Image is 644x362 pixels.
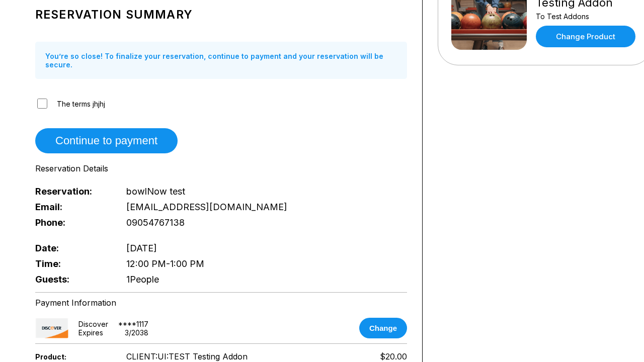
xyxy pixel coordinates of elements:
[35,186,110,197] span: Reservation:
[35,8,407,22] h1: Reservation Summary
[35,243,110,253] span: Date:
[126,274,159,285] span: 1 People
[78,328,103,337] div: Expires
[126,258,204,269] span: 12:00 PM - 1:00 PM
[35,258,110,269] span: Time:
[126,351,248,361] span: CLIENT:UI:TEST Testing Addon
[35,352,110,361] span: Product:
[35,202,110,212] span: Email:
[380,351,407,361] span: $20.00
[126,243,157,253] span: [DATE]
[35,128,178,153] button: Continue to payment
[536,12,638,21] div: To Test Addons
[126,202,287,212] span: [EMAIL_ADDRESS][DOMAIN_NAME]
[35,318,68,338] img: card
[35,163,407,173] div: Reservation Details
[35,217,110,228] span: Phone:
[35,274,110,285] span: Guests:
[536,26,635,47] a: Change Product
[359,318,407,338] button: Change
[126,217,185,228] span: 09054767138
[126,186,185,197] span: bowlNow test
[57,100,105,108] span: The terms jhjhj
[35,298,407,308] div: Payment Information
[125,328,148,337] div: 3 / 2038
[35,42,407,79] div: You’re so close! To finalize your reservation, continue to payment and your reservation will be s...
[78,320,108,328] div: discover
